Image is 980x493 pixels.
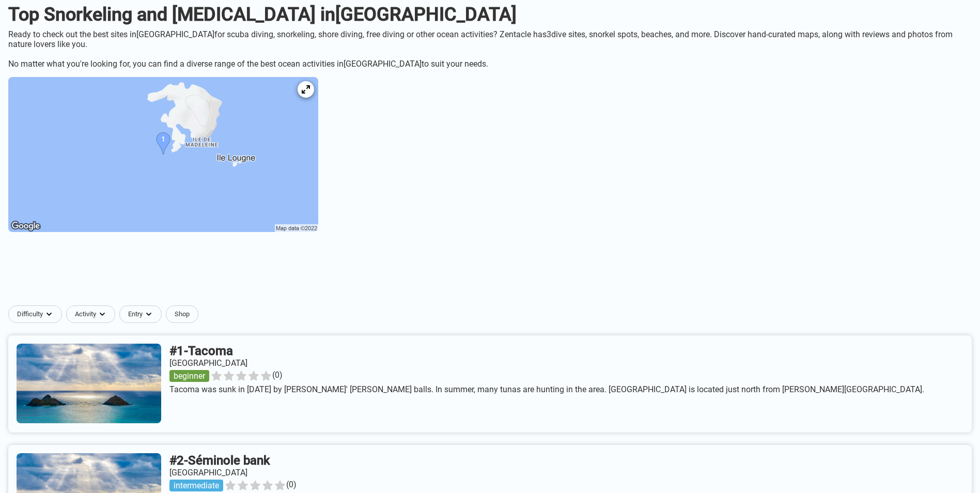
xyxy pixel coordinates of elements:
iframe: Advertisement [240,251,741,297]
img: dropdown caret [98,310,106,318]
button: Entrydropdown caret [119,305,166,323]
span: Activity [75,310,96,318]
button: Activitydropdown caret [66,305,119,323]
button: Difficultydropdown caret [8,305,66,323]
img: dropdown caret [145,310,153,318]
span: Difficulty [17,310,43,318]
a: Shop [166,305,198,323]
h1: Top Snorkeling and [MEDICAL_DATA] in [GEOGRAPHIC_DATA] [8,4,972,25]
img: dropdown caret [45,310,53,318]
span: Entry [128,310,143,318]
img: Senegal dive site map [8,77,318,232]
